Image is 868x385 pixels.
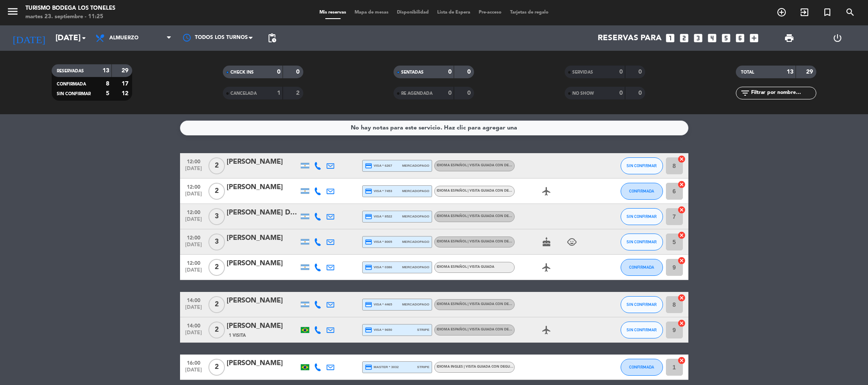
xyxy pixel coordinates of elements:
div: martes 23. septiembre - 11:25 [25,13,115,21]
button: CONFIRMADA [621,359,663,376]
i: credit_card [365,162,372,170]
span: mercadopago [402,302,429,307]
span: [DATE] [183,367,204,377]
i: exit_to_app [799,7,810,17]
i: credit_card [365,326,372,334]
i: credit_card [365,363,372,371]
strong: 8 [106,81,109,87]
span: 2 [208,183,225,200]
span: TOTAL [741,70,754,74]
span: 2 [208,296,225,313]
span: stripe [417,364,430,370]
i: credit_card [365,187,372,195]
button: CONFIRMADA [621,259,663,276]
strong: 0 [467,69,472,75]
strong: 5 [106,91,109,96]
div: [PERSON_NAME] [227,295,299,306]
i: credit_card [365,213,372,220]
span: Idioma Español | Visita guiada con degustación - Familia Millan Wine Series [437,189,582,192]
strong: 13 [103,68,109,74]
span: 14:00 [183,320,204,330]
div: [PERSON_NAME] [227,182,299,193]
span: NO SHOW [572,91,594,96]
i: cake [541,237,552,247]
span: SIN CONFIRMAR [627,163,657,168]
i: looks_one [665,33,676,44]
span: mercadopago [402,188,429,194]
span: 2 [208,322,225,338]
i: add_box [749,33,760,44]
div: [PERSON_NAME] [227,321,299,332]
i: looks_4 [707,33,718,44]
i: looks_5 [721,33,732,44]
span: [DATE] [183,217,204,226]
span: SIN CONFIRMAR [627,239,657,244]
span: print [784,33,794,43]
strong: 0 [448,90,452,96]
i: cancel [677,155,686,163]
i: looks_two [679,33,690,44]
span: SIN CONFIRMAR [627,327,657,332]
span: 2 [208,259,225,276]
span: 12:00 [183,258,204,267]
span: RE AGENDADA [401,91,433,96]
span: [DATE] [183,267,204,277]
span: Mapa de mesas [350,10,393,15]
i: add_circle_outline [776,7,787,17]
span: Disponibilidad [393,10,433,15]
span: CONFIRMADA [629,189,654,193]
span: Almuerzo [109,35,139,41]
i: credit_card [365,264,372,271]
i: search [845,7,855,17]
button: CONFIRMADA [621,183,663,200]
i: looks_6 [735,33,746,44]
strong: 2 [296,90,301,96]
i: looks_3 [693,33,704,44]
span: mercadopago [402,239,429,245]
span: visa * 4465 [365,301,392,308]
span: pending_actions [267,33,277,43]
span: Tarjetas de regalo [506,10,553,15]
button: SIN CONFIRMAR [621,234,663,250]
span: Idioma Español | Visita guiada con degustación itinerante - Mosquita Muerta [437,302,588,306]
strong: 0 [467,90,472,96]
strong: 12 [122,91,130,96]
div: LOG OUT [813,25,862,51]
strong: 0 [277,69,280,75]
i: credit_card [365,301,372,308]
strong: 29 [806,69,815,75]
strong: 0 [638,90,643,96]
span: [DATE] [183,242,204,252]
i: cancel [677,206,686,214]
i: arrow_drop_down [79,33,89,43]
button: SIN CONFIRMAR [621,322,663,338]
span: 3 [208,234,225,250]
span: SIN CONFIRMAR [627,302,657,307]
span: Idioma Español | Visita guiada con degustación itinerante - Mosquita Muerta [437,164,588,167]
i: airplanemode_active [541,262,552,272]
span: CONFIRMADA [629,365,654,369]
i: turned_in_not [822,7,832,17]
i: cancel [677,180,686,189]
span: SIN CONFIRMAR [57,92,91,96]
span: Idioma Español | Visita Guiada [437,265,494,269]
i: [DATE] [6,29,51,47]
span: 2 [208,157,225,174]
strong: 1 [277,90,280,96]
span: visa * 8522 [365,213,392,220]
span: SIN CONFIRMAR [627,214,657,219]
span: Lista de Espera [433,10,474,15]
span: visa * 7453 [365,187,392,195]
span: SERVIDAS [572,70,593,74]
i: cancel [677,356,686,365]
span: 12:00 [183,156,204,166]
span: 16:00 [183,357,204,367]
span: master * 3032 [365,363,399,371]
span: Idioma Español | Visita guiada con degustacion itinerante - Degustación Fuego Blanco [437,214,607,218]
span: Pre-acceso [474,10,506,15]
span: SENTADAS [401,70,424,74]
strong: 0 [619,90,623,96]
div: Turismo Bodega Los Toneles [25,4,115,13]
strong: 0 [619,69,623,75]
div: [PERSON_NAME] [227,358,299,369]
